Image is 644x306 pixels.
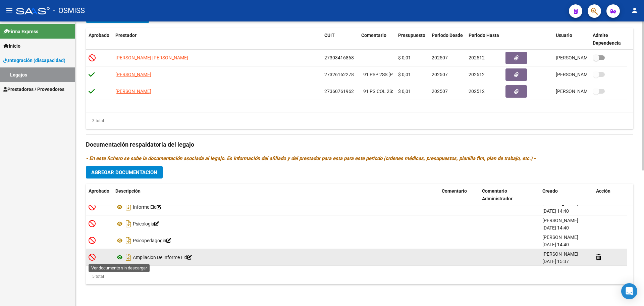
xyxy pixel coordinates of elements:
span: 27303416868 [324,55,354,60]
datatable-header-cell: Aprobado [86,28,113,50]
datatable-header-cell: Periodo Desde [429,28,466,50]
span: CUIT [324,33,335,38]
span: $ 0,01 [398,89,411,94]
datatable-header-cell: Comentario [359,28,395,50]
span: [PERSON_NAME] [115,72,151,77]
span: Usuario [556,33,572,38]
div: Informe Eid [115,202,436,212]
i: Descargar documento [124,218,133,229]
mat-icon: person [631,6,639,14]
i: Descargar documento [124,252,133,263]
span: 202507 [432,89,448,94]
span: Inicio [3,42,20,50]
span: Descripción [115,188,141,194]
span: Integración (discapacidad) [3,57,65,64]
datatable-header-cell: Creado [540,184,593,206]
i: - En este fichero se sube la documentación asociada al legajo. Es información del afiliado y del ... [86,155,536,161]
span: $ 0,01 [398,55,411,60]
div: Ampliacion De Informe Eid [115,252,436,263]
span: [PERSON_NAME] [DATE] [556,55,608,60]
span: Comentario Administrador [482,188,513,201]
span: [DATE] 14:40 [542,225,569,231]
span: $ 0,01 [398,72,411,77]
span: Presupuesto [398,33,425,38]
span: Prestador [115,33,137,38]
div: 5 total [86,273,104,280]
mat-icon: menu [5,6,13,14]
datatable-header-cell: Prestador [113,28,322,50]
span: - OSMISS [53,3,85,18]
span: 202512 [469,89,485,94]
span: [PERSON_NAME] [542,235,578,240]
span: Firma Express [3,28,38,35]
span: [DATE] 15:37 [542,259,569,264]
datatable-header-cell: Periodo Hasta [466,28,503,50]
span: [PERSON_NAME] [PERSON_NAME] [115,55,188,60]
span: 27360761962 [324,89,354,94]
span: [PERSON_NAME] [115,89,151,94]
span: Aprobado [89,33,109,38]
span: Prestadores / Proveedores [3,86,64,93]
span: 202507 [432,55,448,60]
datatable-header-cell: Acción [593,184,627,206]
span: Acción [596,188,610,194]
i: Descargar documento [124,202,133,212]
span: Agregar Documentacion [91,169,157,175]
span: 91 PSICOL 2SS [PERSON_NAME] [363,89,432,94]
span: 202507 [432,72,448,77]
span: Creado [542,188,558,194]
datatable-header-cell: Presupuesto [395,28,429,50]
span: Comentario [361,33,386,38]
span: [PERSON_NAME] [542,201,578,206]
span: [PERSON_NAME] [542,251,578,257]
span: [PERSON_NAME] [DATE] [556,89,608,94]
datatable-header-cell: Descripción [113,184,439,206]
span: 91 PSP 2SS [PERSON_NAME] [363,72,424,77]
div: 3 total [86,117,104,124]
span: [PERSON_NAME] [542,218,578,223]
datatable-header-cell: Comentario [439,184,479,206]
datatable-header-cell: Admite Dependencia [590,28,627,50]
div: Psicopedagogia [115,235,436,246]
span: Periodo Hasta [469,33,499,38]
span: [DATE] 14:40 [542,242,569,247]
span: Comentario [442,188,467,194]
div: Psicologia [115,218,436,229]
span: Periodo Desde [432,33,463,38]
div: Open Intercom Messenger [621,283,637,299]
span: 202512 [469,72,485,77]
h3: Documentación respaldatoria del legajo [86,140,633,149]
button: Agregar Documentacion [86,166,163,178]
span: [PERSON_NAME] [DATE] [556,72,608,77]
span: 27326162278 [324,72,354,77]
span: Aprobado [89,188,109,194]
span: Admite Dependencia [593,33,621,46]
span: 202512 [469,55,485,60]
datatable-header-cell: CUIT [322,28,359,50]
i: Descargar documento [124,235,133,246]
datatable-header-cell: Aprobado [86,184,113,206]
datatable-header-cell: Usuario [553,28,590,50]
datatable-header-cell: Comentario Administrador [479,184,540,206]
span: [DATE] 14:40 [542,208,569,214]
